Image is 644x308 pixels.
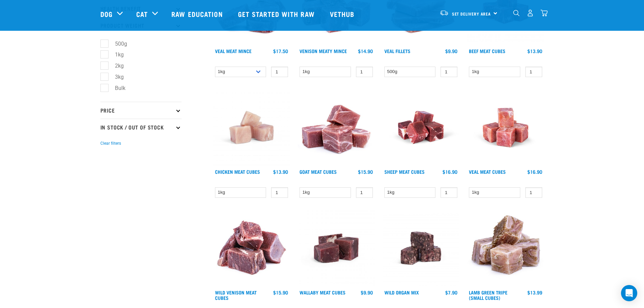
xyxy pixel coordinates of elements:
img: Wild Organ Mix [383,210,459,287]
a: Raw Education [165,0,231,27]
div: $7.90 [445,290,457,295]
div: $9.90 [445,48,457,54]
label: 3kg [104,73,126,81]
img: 1184 Wild Goat Meat Cubes Boneless 01 [298,89,375,166]
img: home-icon@2x.png [541,9,548,17]
label: 2kg [104,62,126,70]
a: Get started with Raw [231,0,323,27]
input: 1 [271,67,288,77]
input: 1 [356,187,373,198]
span: Set Delivery Area [452,13,491,15]
img: Veal Meat Cubes8454 [467,89,544,166]
div: $13.90 [527,48,542,54]
div: $16.90 [527,169,542,174]
a: Beef Meat Cubes [469,50,505,52]
p: Price [100,102,182,119]
img: home-icon-1@2x.png [513,10,520,16]
button: Clear filters [100,140,121,146]
a: Dog [100,9,113,19]
input: 1 [525,67,542,77]
div: $14.90 [358,48,373,54]
img: Wallaby Meat Cubes [298,210,375,287]
label: 500g [104,40,130,48]
p: In Stock / Out Of Stock [100,119,182,136]
div: $15.90 [273,290,288,295]
input: 1 [271,187,288,198]
div: $17.50 [273,48,288,54]
input: 1 [525,187,542,198]
input: 1 [356,67,373,77]
a: Veal Meat Mince [215,50,252,52]
input: 1 [440,67,457,77]
img: user.png [527,9,534,17]
a: Venison Meaty Mince [300,50,347,52]
a: Veal Fillets [384,50,410,52]
input: 1 [440,187,457,198]
a: Vethub [323,0,363,27]
div: $16.90 [443,169,457,174]
img: van-moving.png [439,10,449,16]
img: Sheep Meat [383,89,459,166]
div: $13.99 [527,290,542,295]
a: Sheep Meat Cubes [384,170,425,173]
a: Wild Organ Mix [384,291,419,293]
a: Lamb Green Tripe (Small Cubes) [469,291,507,299]
img: 1133 Green Tripe Lamb Small Cubes 01 [467,210,544,287]
a: Chicken Meat Cubes [215,170,260,173]
label: Bulk [104,84,128,92]
a: Goat Meat Cubes [300,170,337,173]
a: Veal Meat Cubes [469,170,506,173]
div: Open Intercom Messenger [621,285,637,301]
a: Wallaby Meat Cubes [300,291,345,293]
div: $15.90 [358,169,373,174]
img: Chicken meat [213,89,290,166]
img: 1181 Wild Venison Meat Cubes Boneless 01 [213,210,290,287]
label: 1kg [104,50,126,59]
div: $13.90 [273,169,288,174]
a: Wild Venison Meat Cubes [215,291,257,299]
a: Cat [136,9,148,19]
div: $9.90 [361,290,373,295]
